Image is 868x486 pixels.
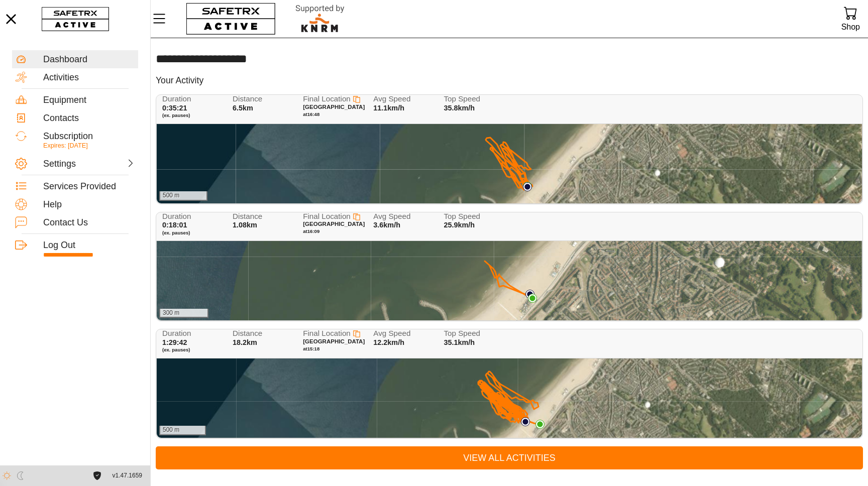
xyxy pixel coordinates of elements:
span: Duration [162,95,227,103]
a: View All Activities [156,446,863,470]
span: 11.1km/h [373,104,404,112]
button: v1.47.1659 [106,467,148,484]
span: Final Location [303,94,351,103]
div: 300 m [159,309,208,318]
div: Services Provided [43,181,135,192]
span: Distance [233,329,297,338]
div: 500 m [159,426,206,435]
span: 35.8km/h [444,104,475,112]
div: Dashboard [43,54,135,65]
img: ModeLight.svg [3,471,11,480]
span: 1.08km [233,221,257,229]
span: Duration [162,212,227,221]
span: at 16:48 [303,111,319,117]
img: PathStart.svg [523,182,532,191]
span: Avg Speed [373,212,438,221]
span: at 15:18 [303,346,319,351]
span: 35.1km/h [444,338,475,346]
img: PathEnd.svg [535,420,545,429]
img: ContactUs.svg [15,216,27,228]
span: Expires: [DATE] [43,142,88,149]
span: Top Speed [444,95,508,103]
img: PathEnd.svg [528,294,537,303]
span: 18.2km [233,338,257,346]
span: (ex. pauses) [162,230,227,236]
div: Contacts [43,113,135,124]
span: (ex. pauses) [162,347,227,353]
div: Activities [43,72,135,83]
span: Top Speed [444,212,508,221]
div: Settings [43,159,87,170]
img: Activities.svg [15,71,27,83]
div: 500 m [159,191,207,200]
div: Log Out [43,240,135,251]
span: 25.9km/h [444,221,475,229]
div: Shop [841,20,860,34]
span: 1:29:42 [162,338,187,346]
a: License Agreement [90,471,104,480]
button: Menu [151,8,176,29]
span: Distance [233,212,297,221]
span: 6.5km [233,104,253,112]
div: Subscription [43,131,135,142]
img: ModeDark.svg [16,471,25,480]
img: Subscription.svg [15,130,27,142]
span: Duration [162,329,227,338]
h5: Your Activity [156,75,203,86]
span: 3.6km/h [373,221,400,229]
span: Distance [233,95,297,103]
span: [GEOGRAPHIC_DATA] [303,338,365,344]
div: Help [43,199,135,210]
span: 0:35:21 [162,104,187,112]
span: Avg Speed [373,329,438,338]
img: RescueLogo.svg [284,3,356,35]
span: [GEOGRAPHIC_DATA] [303,104,365,110]
img: PathStart.svg [525,290,534,299]
img: Equipment.svg [15,94,27,106]
span: 12.2km/h [373,338,404,346]
div: Contact Us [43,217,135,228]
img: PathEnd.svg [523,182,532,191]
span: [GEOGRAPHIC_DATA] [303,221,365,227]
span: View All Activities [164,450,855,466]
img: Help.svg [15,198,27,210]
span: Final Location [303,329,351,337]
span: (ex. pauses) [162,112,227,118]
span: 0:18:01 [162,221,187,229]
span: Avg Speed [373,95,438,103]
img: PathStart.svg [521,417,530,426]
div: Equipment [43,95,135,106]
span: v1.47.1659 [113,470,142,481]
span: Final Location [303,212,351,220]
span: Top Speed [444,329,508,338]
span: at 16:09 [303,228,319,234]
